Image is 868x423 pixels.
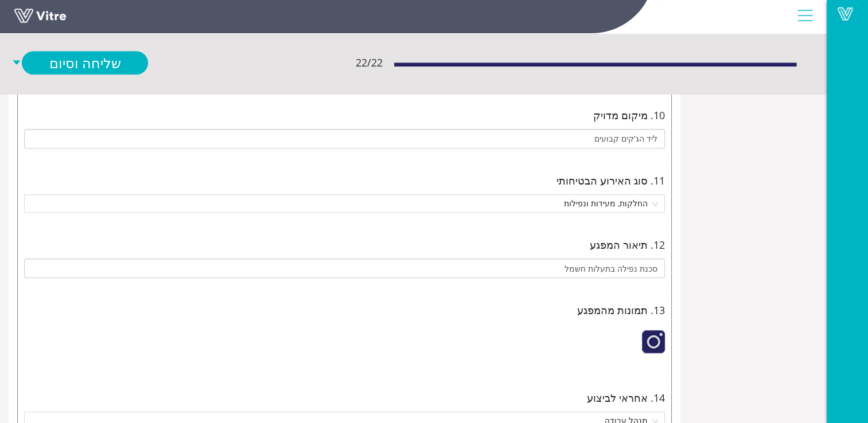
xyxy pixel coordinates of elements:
[31,195,658,212] span: החלקות, מעידות ונפילות
[22,51,148,75] a: שליחה וסיום
[11,51,22,75] span: caret-down
[556,173,665,189] span: 11. סוג האירוע הבטיחותי
[590,237,665,253] span: 12. תיאור המפגע
[593,107,665,123] span: 10. מיקום מדויק
[356,54,383,70] span: 22 / 22
[577,302,665,318] span: 13. תמונות מהמפגע
[587,390,665,406] span: 14. אחראי לביצוע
